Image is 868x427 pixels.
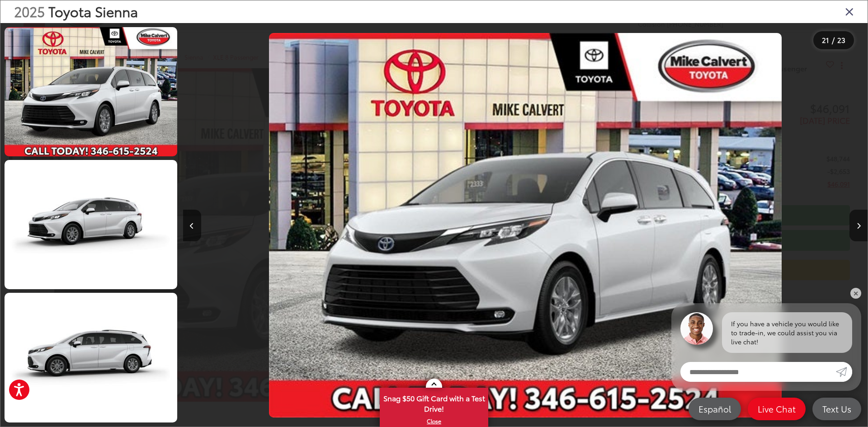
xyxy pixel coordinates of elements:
img: 2025 Toyota Sienna XLE 8 Passenger [3,159,179,291]
img: 2025 Toyota Sienna XLE 8 Passenger [3,26,179,158]
div: 2025 Toyota Sienna XLE 8 Passenger 0 [183,33,868,418]
a: Submit [836,362,852,382]
span: 21 [822,35,829,45]
div: If you have a vehicle you would like to trade-in, we could assist you via live chat! [722,312,852,353]
img: 2025 Toyota Sienna XLE 8 Passenger [3,292,179,424]
button: Previous image [183,210,201,241]
a: Text Us [812,398,861,420]
img: 2025 Toyota Sienna XLE 8 Passenger [269,33,782,418]
span: Español [694,403,736,414]
img: Agent profile photo [680,312,713,345]
span: 2025 [14,1,45,21]
a: Español [689,398,741,420]
span: 23 [837,35,845,45]
span: Text Us [818,403,856,414]
input: Enter your message [680,362,836,382]
button: Next image [849,210,868,241]
span: Toyota Sienna [48,1,138,21]
span: / [831,37,835,43]
i: Close gallery [845,5,854,17]
a: Live Chat [748,398,806,420]
span: Snag $50 Gift Card with a Test Drive! [381,389,487,416]
span: Live Chat [753,403,800,414]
